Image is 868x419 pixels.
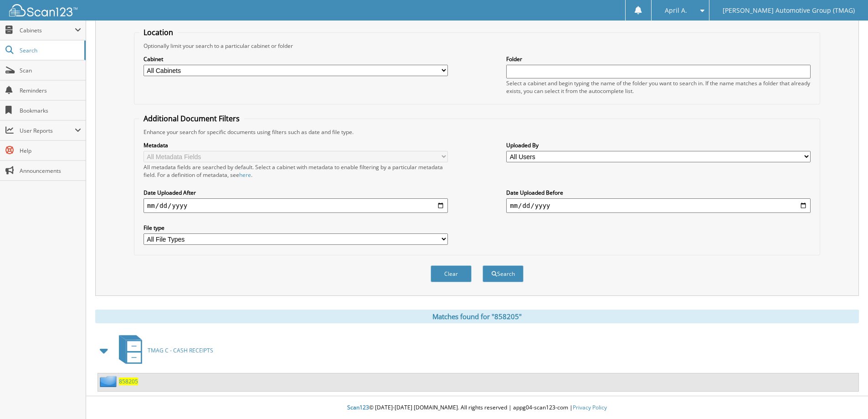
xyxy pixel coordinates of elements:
[86,397,868,419] div: © [DATE]-[DATE] [DOMAIN_NAME]. All rights reserved | appg04-scan123-com |
[20,67,81,74] span: Scan
[144,163,448,179] div: All metadata fields are searched by default. Select a cabinet with metadata to enable filtering b...
[431,265,472,282] button: Clear
[20,127,75,134] span: User Reports
[20,26,75,34] span: Cabinets
[506,189,811,197] label: Date Uploaded Before
[148,347,213,354] span: TMAG C - CASH RECEIPTS
[506,198,811,213] input: end
[113,332,213,368] a: TMAG C - CASH RECEIPTS
[573,403,607,411] a: Privacy Policy
[20,167,81,175] span: Announcements
[822,375,868,419] iframe: Chat Widget
[144,198,448,213] input: start
[723,8,855,13] span: [PERSON_NAME] Automotive Group (TMAG)
[20,47,80,54] span: Search
[144,141,448,149] label: Metadata
[139,42,815,50] div: Optionally limit your search to a particular cabinet or folder
[95,310,859,323] div: Matches found for "858205"
[144,55,448,63] label: Cabinet
[20,147,81,155] span: Help
[9,4,77,16] img: scan123-logo-white.svg
[139,27,178,37] legend: Location
[100,376,119,387] img: folder2.png
[506,55,811,63] label: Folder
[483,265,524,282] button: Search
[139,128,815,136] div: Enhance your search for specific documents using filters such as date and file type.
[506,79,811,95] div: Select a cabinet and begin typing the name of the folder you want to search in. If the name match...
[20,107,81,114] span: Bookmarks
[239,171,251,179] a: here
[347,403,369,411] span: Scan123
[665,8,687,13] span: April A.
[144,224,448,232] label: File type
[506,141,811,149] label: Uploaded By
[144,189,448,197] label: Date Uploaded After
[139,114,244,124] legend: Additional Document Filters
[119,378,138,385] a: 858205
[20,87,81,94] span: Reminders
